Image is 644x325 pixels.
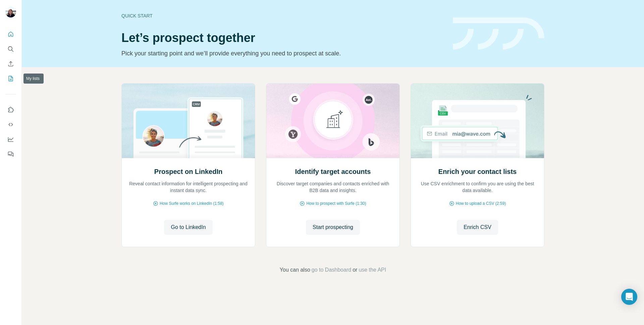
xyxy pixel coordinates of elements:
div: Quick start [121,12,445,19]
button: Enrich CSV [457,220,498,235]
p: Pick your starting point and we’ll provide everything you need to prospect at scale. [121,49,445,58]
img: banner [453,17,544,50]
span: Enrich CSV [464,223,491,231]
h1: Let’s prospect together [121,31,445,45]
span: How to prospect with Surfe (1:30) [306,200,366,206]
p: Reveal contact information for intelligent prospecting and instant data sync. [128,180,248,194]
div: Open Intercom Messenger [621,289,637,305]
span: You can also [280,266,310,274]
button: Search [5,43,16,55]
h2: Enrich your contact lists [438,167,517,176]
button: My lists [5,73,16,85]
span: or [353,266,357,274]
button: Enrich CSV [5,58,16,70]
button: Dashboard [5,133,16,145]
h2: Prospect on LinkedIn [154,167,222,176]
button: use the API [359,266,386,274]
button: Use Surfe on LinkedIn [5,104,16,116]
span: Go to LinkedIn [171,223,206,231]
p: Discover target companies and contacts enriched with B2B data and insights. [273,180,393,194]
img: Identify target accounts [266,84,400,158]
button: Feedback [5,148,16,160]
button: Quick start [5,28,16,40]
img: Avatar [5,7,16,17]
span: How Surfe works on LinkedIn (1:58) [160,200,224,206]
img: Prospect on LinkedIn [121,84,255,158]
button: go to Dashboard [312,266,351,274]
img: Enrich your contact lists [411,84,544,158]
button: Start prospecting [306,220,360,235]
span: How to upload a CSV (2:59) [456,200,506,206]
p: Use CSV enrichment to confirm you are using the best data available. [418,180,537,194]
span: Start prospecting [313,223,353,231]
button: Use Surfe API [5,119,16,131]
button: Go to LinkedIn [164,220,212,235]
h2: Identify target accounts [295,167,371,176]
